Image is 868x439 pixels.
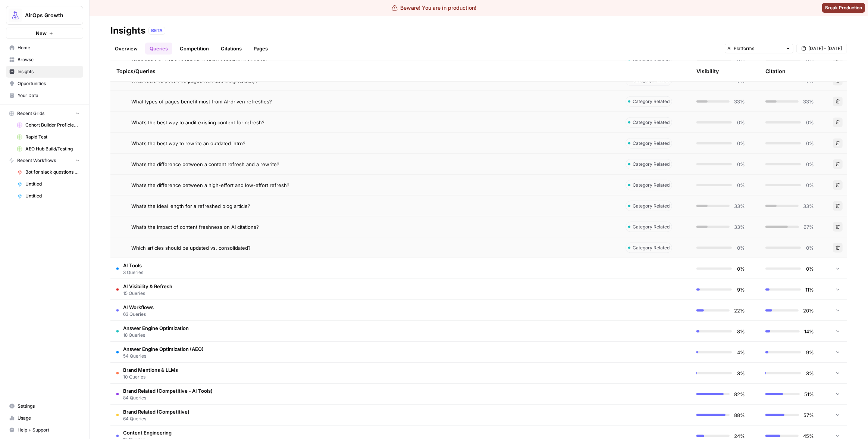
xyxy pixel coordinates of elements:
a: Opportunities [6,78,83,90]
a: Overview [110,43,142,55]
span: Cohort Builder Proficiency Scorer [25,122,80,128]
span: 3 Queries [123,269,143,276]
span: Usage [18,415,80,421]
span: Category Related [633,161,670,168]
span: 33% [803,98,814,105]
span: 84 Queries [123,395,213,401]
span: Content Engineering [123,429,172,436]
a: Untitled [14,190,83,202]
span: Settings [18,403,80,410]
span: What’s the ideal length for a refreshed blog article? [131,202,250,210]
span: 33% [734,223,745,231]
span: 0% [805,265,814,273]
span: Which articles should be updated vs. consolidated? [131,244,251,252]
input: All Platforms [727,45,783,52]
a: Home [6,42,83,54]
div: Insights [110,25,145,37]
button: [DATE] - [DATE] [796,44,847,53]
div: BETA [148,27,165,34]
span: Answer Engine Optimization [123,324,189,332]
span: 0% [805,140,814,147]
button: Recent Grids [6,108,83,119]
span: Opportunities [18,80,80,87]
span: Your Data [18,92,80,99]
a: Rapid Test [14,131,83,143]
span: Category Related [633,224,670,230]
span: 88% [734,411,745,419]
span: Category Related [633,140,670,147]
span: Category Related [633,245,670,251]
a: Bot for slack questions pt.1 [14,166,83,178]
span: 11% [805,286,814,293]
a: Usage [6,412,83,424]
span: Category Related [633,98,670,105]
a: Insights [6,66,83,78]
span: Insights [18,68,80,75]
button: Recent Workflows [6,155,83,166]
button: Help + Support [6,424,83,436]
span: 10 Queries [123,374,178,380]
span: What’s the impact of content freshness on AI citations? [131,223,259,231]
span: AI Tools [123,262,143,269]
div: Beware! You are in production! [392,4,477,12]
span: Category Related [633,119,670,126]
a: Citations [216,43,246,55]
span: Recent Workflows [17,157,56,164]
span: Brand Mentions & LLMs [123,366,178,374]
span: 33% [734,98,745,105]
span: AI Workflows [123,303,154,311]
span: 0% [736,181,745,189]
span: Bot for slack questions pt.1 [25,169,80,175]
span: 3% [736,370,745,377]
span: Untitled [25,193,80,199]
span: Category Related [633,203,670,209]
span: AEO Hub Build/Testing [25,146,80,152]
span: Recent Grids [17,110,44,117]
span: 0% [736,140,745,147]
span: AI Visibility & Refresh [123,283,172,290]
span: 0% [805,161,814,168]
span: 15 Queries [123,290,172,297]
span: 4% [736,349,745,356]
span: 8% [736,328,745,335]
a: Untitled [14,178,83,190]
span: Brand Related (Competitive) [123,408,189,415]
span: 82% [734,390,745,398]
span: What’s the difference between a content refresh and a rewrite? [131,161,279,168]
img: AirOps Growth Logo [9,9,22,22]
span: What’s the difference between a high-effort and low-effort refresh? [131,181,289,189]
span: 0% [736,119,745,126]
span: 63 Queries [123,311,154,318]
div: Citation [765,61,786,81]
div: Topics/Queries [116,61,614,81]
span: New [36,29,47,37]
span: Home [18,44,80,51]
span: 0% [805,181,814,189]
span: Rapid Test [25,134,80,140]
span: What’s the best way to audit existing content for refresh? [131,119,264,126]
span: 18 Queries [123,332,189,339]
span: 9% [805,349,814,356]
span: 3% [805,370,814,377]
span: 20% [803,307,814,314]
button: New [6,28,83,39]
span: 0% [805,244,814,252]
a: Settings [6,400,83,412]
span: Category Related [633,182,670,189]
a: Competition [175,43,213,55]
a: Pages [249,43,272,55]
span: 0% [736,265,745,273]
span: What types of pages benefit most from AI-driven refreshes? [131,98,272,105]
span: What’s the best way to rewrite an outdated intro? [131,140,245,147]
a: Browse [6,54,83,66]
span: 33% [803,202,814,210]
span: Brand Related (Competitive - AI Tools) [123,387,213,395]
span: 22% [734,307,745,314]
span: Browse [18,56,80,63]
span: 9% [736,286,745,293]
span: 57% [803,411,814,419]
button: Break Production [822,3,865,13]
a: Your Data [6,90,83,102]
span: 51% [804,390,814,398]
div: Visibility [696,68,719,75]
